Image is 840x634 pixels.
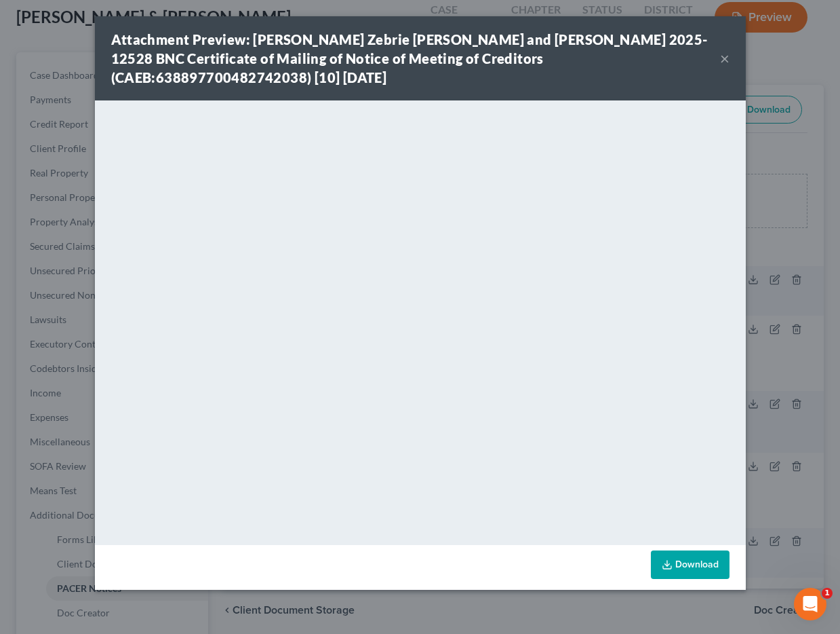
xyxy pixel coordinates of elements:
iframe: Intercom live chat [794,588,826,620]
a: Download [651,551,729,579]
strong: Attachment Preview: [PERSON_NAME] Zebrie [PERSON_NAME] and [PERSON_NAME] 2025-12528 BNC Certifica... [111,31,708,86]
button: × [720,50,729,67]
iframe: <object ng-attr-data='[URL][DOMAIN_NAME]' type='application/pdf' width='100%' height='650px'></ob... [95,100,746,542]
span: 1 [822,588,833,599]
